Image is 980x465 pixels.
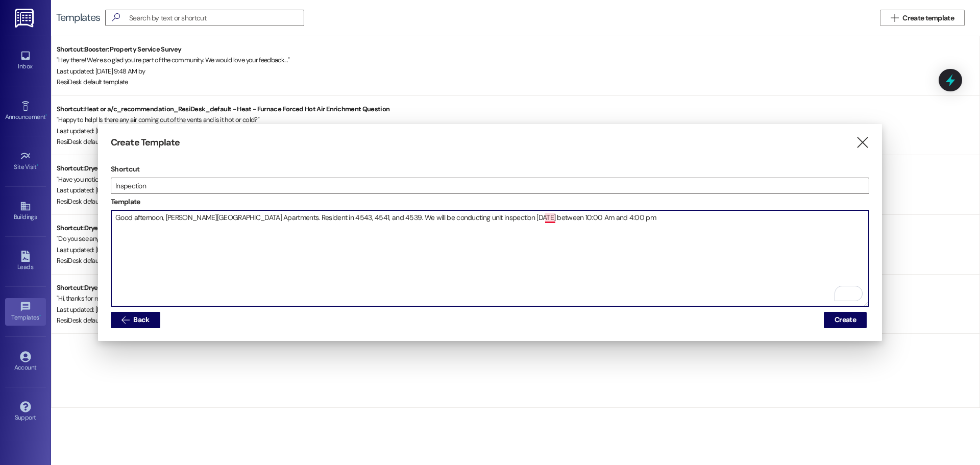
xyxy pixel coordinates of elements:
[111,161,869,177] label: Shortcut
[111,137,180,149] h3: Create Template
[824,312,867,328] button: Create
[121,316,129,324] i: 
[111,312,160,328] button: Back
[111,194,869,210] label: Template
[111,210,869,306] textarea: To enrich screen reader interactions, please activate Accessibility in Grammarly extension settings
[835,314,856,325] span: Create
[855,137,869,148] i: 
[133,314,149,325] span: Back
